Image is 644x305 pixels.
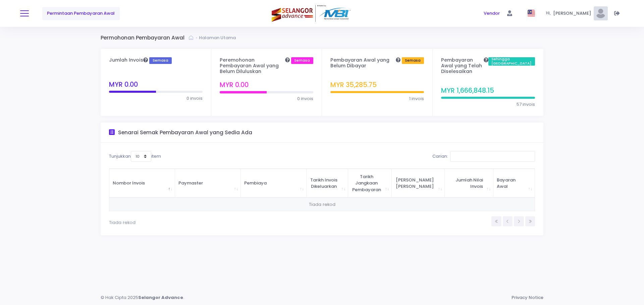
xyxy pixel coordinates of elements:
div: © Hak Cipta 2025 . [101,294,190,301]
th: Nombor Invois : activate to sort column descending [109,169,175,198]
a: Permintaan Pembayaran Awal [42,7,120,20]
h4: Jumlah Invois [109,57,172,64]
img: Logo [272,5,352,22]
th: Pembiaya : activate to sort column ascending [241,169,307,198]
span: 0 invois [186,95,203,102]
span: Sehingga [GEOGRAPHIC_DATA] [488,57,535,66]
th: Tarikh Invois Dikeluarkan : activate to sort column ascending [307,169,348,198]
label: Carian: [432,151,535,162]
span: 1 invois [409,95,424,102]
span: Hi, [546,10,553,16]
span: [PERSON_NAME] [553,10,593,17]
strong: Selangor Advance [138,294,183,301]
h3: Permohonan Pembayaran Awal [101,35,189,41]
th: Jumlah Nilai Invois : activate to sort column ascending [445,169,493,198]
select: Tunjukkanitem [131,151,151,162]
label: Tunjukkan item [109,151,161,162]
a: Halaman Utama [199,34,237,41]
h4: MYR 0.00 [220,81,313,89]
td: Tiada rekod [109,198,535,211]
span: Permintaan Pembayaran Awal [47,10,115,17]
h4: MYR 1,666,848.15 [441,77,535,94]
h3: Senarai Semak Pembayaran Awal yang Sedia Ada [118,130,252,136]
div: Tiada rekod [109,216,283,226]
h4: MYR 0.00 [109,66,172,88]
th: Bayaran Awal : activate to sort column ascending [493,169,535,198]
a: Privacy Notice [512,294,543,301]
input: Carian: [450,151,535,162]
h4: Peremohonan Pembayaran Awal yang Belum Diluluskan [220,57,313,74]
span: 57 invois [517,101,535,108]
span: Vendor [484,10,500,17]
h4: Pembayaran Awal yang Belum Dibayar [330,57,424,69]
span: Semasa [402,57,424,64]
img: Pic [594,6,608,20]
th: Mata Wang : activate to sort column ascending [392,169,445,198]
span: Semasa [291,57,314,64]
span: Semasa [149,57,172,64]
span: 0 invois [297,95,313,102]
th: Paymaster : activate to sort column ascending [175,169,241,198]
h4: Pembayaran Awal yang Telah Diselesaikan [441,57,535,74]
h4: MYR 35,285.75 [330,71,424,89]
th: Tarikh Jangkaan Pembayaran : activate to sort column ascending [348,169,392,198]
